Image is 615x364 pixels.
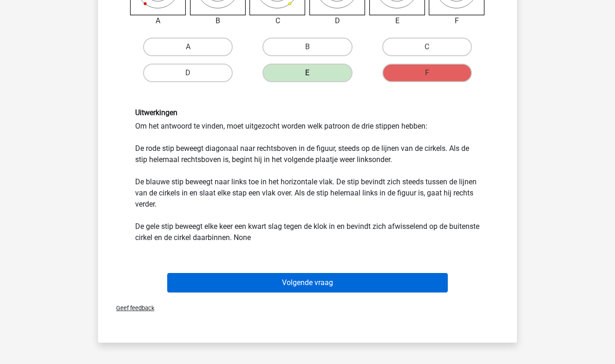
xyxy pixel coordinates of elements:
label: B [262,38,352,56]
div: C [242,15,313,26]
label: E [262,64,352,82]
div: E [362,15,432,26]
div: D [302,15,373,26]
div: F [422,15,492,26]
div: A [123,15,193,26]
button: Volgende vraag [167,273,448,292]
h6: Uitwerkingen [135,108,480,117]
label: D [143,64,233,82]
label: A [143,38,233,56]
span: Geef feedback [109,305,154,312]
div: Om het antwoord te vinden, moet uitgezocht worden welk patroon de drie stippen hebben: De rode st... [128,108,487,243]
label: C [382,38,472,56]
div: B [183,15,253,26]
label: F [382,64,472,82]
